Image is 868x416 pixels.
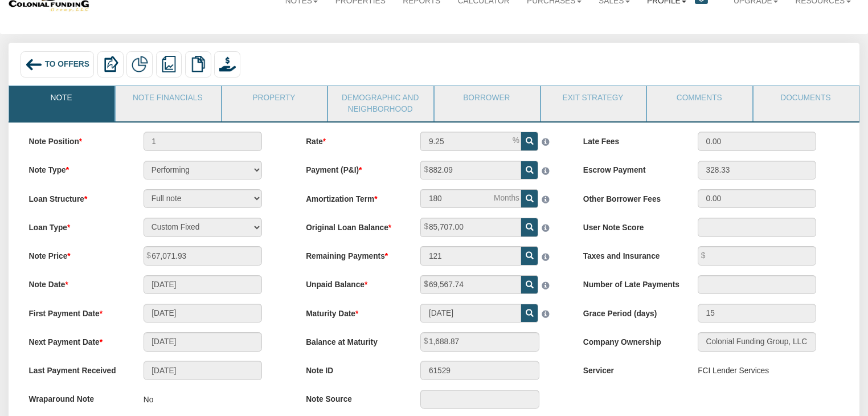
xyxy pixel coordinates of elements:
label: Next Payment Date [19,332,134,348]
a: Demographic and Neighborhood [328,86,432,121]
img: back_arrow_left_icon.svg [25,56,42,73]
img: purchase_offer.png [219,56,236,72]
label: Rate [296,132,411,147]
label: Taxes and Insurance [574,246,688,262]
img: reports.png [161,56,177,72]
input: MM/DD/YYYY [144,275,262,295]
label: Escrow Payment [574,161,688,176]
label: Grace Period (days) [574,304,688,319]
label: Loan Structure [19,189,134,205]
a: Note [9,86,113,115]
label: Remaining Payments [296,246,411,262]
p: No [144,390,154,410]
label: Amortization Term [296,189,411,205]
label: First Payment Date [19,304,134,319]
input: MM/DD/YYYY [420,304,521,323]
label: Other Borrower Fees [574,189,688,205]
input: This field can contain only numeric characters [420,132,521,151]
img: export.svg [103,56,119,72]
label: Company Ownership [574,332,688,348]
label: Balance at Maturity [296,332,411,348]
a: Documents [754,86,858,115]
label: Original Loan Balance [296,218,411,233]
div: FCI Lender Services [698,361,769,381]
label: Note Date [19,275,134,291]
a: Comments [647,86,751,115]
label: Last Payment Received [19,361,134,376]
label: Unpaid Balance [296,275,411,291]
label: Late Fees [574,132,688,147]
label: Loan Type [19,218,134,233]
label: Note Price [19,246,134,262]
label: Number of Late Payments [574,275,688,291]
a: Exit Strategy [541,86,645,115]
label: User Note Score [574,218,688,233]
a: Property [222,86,326,115]
label: Servicer [574,361,688,376]
input: MM/DD/YYYY [144,304,262,323]
label: Note Position [19,132,134,147]
label: Note Type [19,161,134,176]
label: Note ID [296,361,411,376]
label: Payment (P&I) [296,161,411,176]
img: copy.png [190,56,207,72]
a: Note Financials [116,86,220,115]
label: Note Source [296,390,411,405]
label: Maturity Date [296,304,411,319]
img: partial.png [132,56,148,72]
input: MM/DD/YYYY [144,332,262,352]
label: Wraparound Note [19,390,134,405]
input: MM/DD/YYYY [144,361,262,380]
a: Borrower [435,86,539,115]
span: To Offers [45,60,89,68]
